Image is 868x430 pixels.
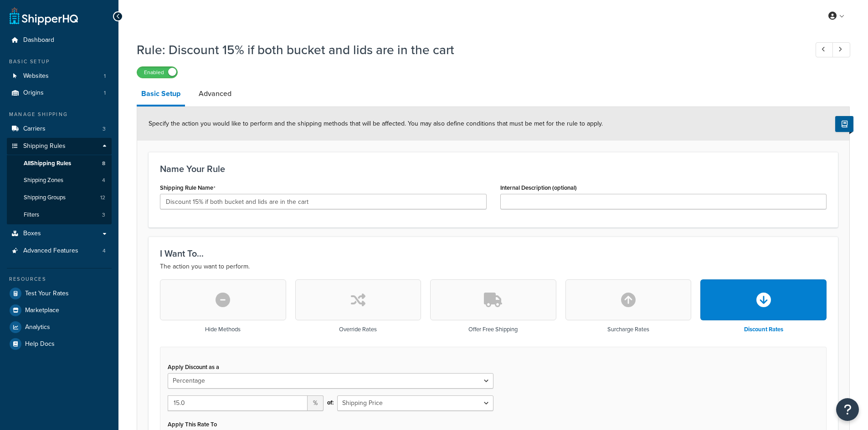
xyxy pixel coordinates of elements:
[7,189,112,206] li: Shipping Groups
[160,164,827,174] h3: Name Your Rule
[23,36,54,44] span: Dashboard
[168,364,219,370] label: Apply Discount as a
[327,396,334,409] span: of:
[7,207,112,223] li: Filters
[25,290,69,298] span: Test Your Rates
[835,116,853,132] button: Show Help Docs
[23,230,41,238] span: Boxes
[137,41,799,59] h1: Rule: Discount 15% if both bucket and lids are in the cart
[7,121,112,137] a: Carriers3
[160,184,216,192] label: Shipping Rule Name
[7,302,112,319] a: Marketplace
[7,172,112,189] a: Shipping Zones4
[103,247,106,255] span: 4
[205,326,241,333] h3: Hide Methods
[23,247,78,255] span: Advanced Features
[744,326,783,333] h3: Discount Rates
[160,248,827,258] h3: I Want To...
[607,326,649,333] h3: Surcharge Rates
[7,225,112,242] a: Boxes
[149,119,603,128] span: Specify the action you would like to perform and the shipping methods that will be affected. You ...
[102,160,105,167] span: 8
[7,189,112,206] a: Shipping Groups12
[24,177,63,184] span: Shipping Zones
[7,111,112,118] div: Manage Shipping
[103,125,106,133] span: 3
[7,155,112,172] a: AllShipping Rules8
[160,261,827,272] p: The action you want to perform.
[7,58,112,66] div: Basic Setup
[7,32,112,49] a: Dashboard
[7,85,112,101] a: Origins1
[7,85,112,101] li: Origins
[7,275,112,283] div: Resources
[23,72,49,80] span: Websites
[100,194,105,202] span: 12
[308,395,324,411] span: %
[500,184,577,191] label: Internal Description (optional)
[137,83,185,106] a: Basic Setup
[194,83,236,105] a: Advanced
[25,307,59,314] span: Marketplace
[7,243,112,259] a: Advanced Features4
[339,326,377,333] h3: Override Rates
[102,211,105,219] span: 3
[7,121,112,137] li: Carriers
[7,336,112,352] a: Help Docs
[7,138,112,224] li: Shipping Rules
[24,194,66,202] span: Shipping Groups
[104,89,106,97] span: 1
[137,67,177,78] label: Enabled
[23,125,46,133] span: Carriers
[23,89,44,97] span: Origins
[7,207,112,223] a: Filters3
[104,72,106,80] span: 1
[25,324,50,331] span: Analytics
[816,42,833,57] a: Previous Record
[832,42,850,57] a: Next Record
[7,319,112,335] a: Analytics
[7,138,112,155] a: Shipping Rules
[7,68,112,85] li: Websites
[7,285,112,302] a: Test Your Rates
[102,177,105,184] span: 4
[468,326,518,333] h3: Offer Free Shipping
[25,340,55,348] span: Help Docs
[7,243,112,259] li: Advanced Features
[24,211,39,219] span: Filters
[836,398,859,421] button: Open Resource Center
[23,142,66,150] span: Shipping Rules
[7,68,112,85] a: Websites1
[24,160,71,167] span: All Shipping Rules
[168,421,217,428] label: Apply This Rate To
[7,172,112,189] li: Shipping Zones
